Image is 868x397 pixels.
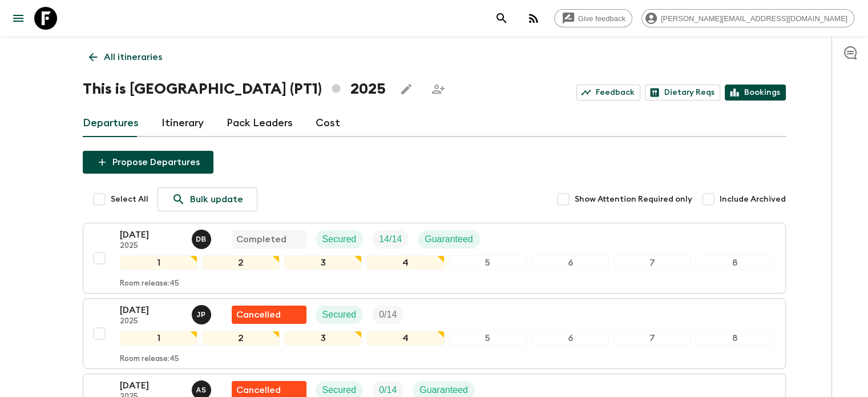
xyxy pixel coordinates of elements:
[120,228,183,242] p: [DATE]
[316,110,340,137] a: Cost
[372,306,403,324] div: Trip Fill
[572,14,632,23] span: Give feedback
[613,331,691,346] div: 7
[419,383,468,397] p: Guaranteed
[575,194,692,205] span: Show Attention Required only
[192,233,213,242] span: Diana Bedoya
[236,383,281,397] p: Cancelled
[197,310,206,319] p: J P
[120,331,197,346] div: 1
[613,255,691,270] div: 7
[83,151,213,174] button: Propose Departures
[190,193,243,206] p: Bulk update
[120,303,183,317] p: [DATE]
[236,232,286,246] p: Completed
[316,230,364,248] div: Secured
[83,46,168,69] a: All itineraries
[490,7,513,30] button: search adventures
[449,331,527,346] div: 5
[531,331,609,346] div: 6
[576,85,640,101] a: Feedback
[236,308,281,322] p: Cancelled
[83,223,786,294] button: [DATE]2025Diana BedoyaCompletedSecuredTrip FillGuaranteed12345678Room release:45
[227,110,293,137] a: Pack Leaders
[531,255,609,270] div: 6
[322,308,357,322] p: Secured
[83,298,786,369] button: [DATE]2025Josefina PaezFlash Pack cancellationSecuredTrip Fill12345678Room release:45
[366,255,444,270] div: 4
[395,78,418,101] button: Edit this itinerary
[379,383,397,397] p: 0 / 14
[120,317,183,326] p: 2025
[725,85,786,101] a: Bookings
[655,14,854,23] span: [PERSON_NAME][EMAIL_ADDRESS][DOMAIN_NAME]
[379,232,402,246] p: 14 / 14
[449,255,527,270] div: 5
[192,384,213,393] span: Anne Sgrazzutti
[284,255,362,270] div: 3
[111,194,148,205] span: Select All
[120,242,183,251] p: 2025
[104,50,162,64] p: All itineraries
[554,9,632,27] a: Give feedback
[366,331,444,346] div: 4
[641,9,854,27] div: [PERSON_NAME][EMAIL_ADDRESS][DOMAIN_NAME]
[425,232,473,246] p: Guaranteed
[196,386,207,395] p: A S
[120,255,197,270] div: 1
[120,355,179,364] p: Room release: 45
[284,331,362,346] div: 3
[162,110,204,137] a: Itinerary
[232,306,306,324] div: Flash Pack cancellation
[322,232,357,246] p: Secured
[645,85,720,101] a: Dietary Reqs
[120,279,179,288] p: Room release: 45
[372,230,409,248] div: Trip Fill
[720,194,786,205] span: Include Archived
[7,7,30,30] button: menu
[696,255,773,270] div: 8
[202,331,280,346] div: 2
[158,187,257,211] a: Bulk update
[83,110,139,137] a: Departures
[120,379,183,392] p: [DATE]
[316,306,364,324] div: Secured
[427,78,450,101] span: Share this itinerary
[322,383,357,397] p: Secured
[192,305,213,324] button: JP
[202,255,280,270] div: 2
[379,308,397,322] p: 0 / 14
[696,331,773,346] div: 8
[83,78,386,101] h1: This is [GEOGRAPHIC_DATA] (PT1) 2025
[192,308,213,318] span: Josefina Paez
